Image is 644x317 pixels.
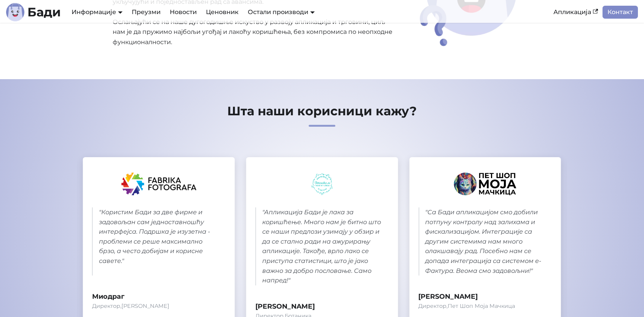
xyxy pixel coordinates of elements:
[201,6,243,19] a: Ценовник
[454,172,516,195] img: Пет Шоп Моја Мачкица logo
[72,8,123,16] a: Информације
[603,6,638,19] a: Контакт
[77,104,567,127] h2: Шта наши корисници кажу?
[6,3,24,21] img: Лого
[248,8,315,16] a: Остали производи
[255,207,389,285] blockquote: " Апликација Бади је лака за коришћење. Много нам је битно што се наши предлози узимају у обзир и...
[418,302,552,311] span: Директор , Пет Шоп Моја Мачкица
[311,172,333,195] img: Ботаника logo
[92,302,226,311] span: Директор , [PERSON_NAME]
[418,207,552,276] blockquote: " Са Бади апликацијом смо добили потпуну контролу над залихама и фискализацијом. Интеграције са д...
[127,6,165,19] a: Преузми
[418,291,552,302] strong: [PERSON_NAME]
[121,172,196,195] img: Фабрика Фотографа logo
[27,6,61,18] b: Бади
[92,291,226,302] strong: Миодраг
[6,3,61,21] a: ЛогоБади
[255,301,389,312] strong: [PERSON_NAME]
[165,6,201,19] a: Новости
[92,207,226,276] blockquote: " Користим Бади за две фирме и задовољан сам једноставношћу интерфејса. Подршка је изузетна - про...
[549,6,603,19] a: Апликација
